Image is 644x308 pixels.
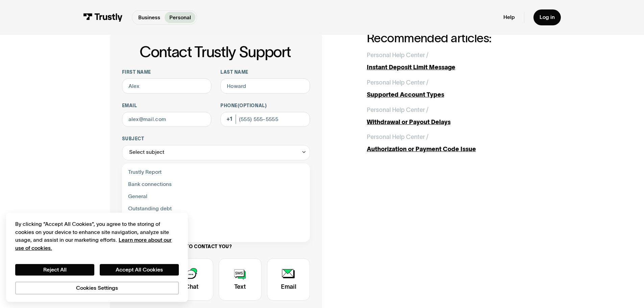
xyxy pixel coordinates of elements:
[367,51,428,60] div: Personal Help Center /
[367,63,534,72] div: Instant Deposit Limit Message
[128,168,162,177] span: Trustly Report
[367,133,534,154] a: Personal Help Center /Authorization or Payment Code Issue
[122,136,310,142] label: Subject
[122,112,212,127] input: alex@mail.com
[15,220,179,252] div: By clicking “Accept All Cookies”, you agree to the storing of cookies on your device to enhance s...
[220,103,310,109] label: Phone
[367,145,534,154] div: Authorization or Payment Code Issue
[128,204,172,213] span: Outstanding debt
[367,78,534,99] a: Personal Help Center /Supported Account Types
[367,105,428,115] div: Personal Help Center /
[367,78,428,87] div: Personal Help Center /
[15,220,179,294] div: Privacy
[138,14,160,22] p: Business
[220,112,310,127] input: (555) 555-5555
[165,12,195,23] a: Personal
[122,145,310,160] div: Select subject
[122,103,212,109] label: Email
[238,103,267,108] span: (Optional)
[367,105,534,127] a: Personal Help Center /Withdrawal or Payout Delays
[122,69,212,75] label: First name
[121,44,310,60] h1: Contact Trustly Support
[540,14,555,21] div: Log in
[129,148,164,157] div: Select subject
[367,133,428,142] div: Personal Help Center /
[6,213,188,302] div: Cookie banner
[367,118,534,127] div: Withdrawal or Payout Delays
[122,244,310,250] label: How would you like us to contact you?
[367,31,534,45] h2: Recommended articles:
[503,14,515,21] a: Help
[220,78,310,94] input: Howard
[122,160,310,242] nav: Select subject
[367,51,534,72] a: Personal Help Center /Instant Deposit Limit Message
[128,180,172,189] span: Bank connections
[122,78,212,94] input: Alex
[15,264,94,276] button: Reject All
[533,9,561,25] a: Log in
[169,14,191,22] p: Personal
[134,12,165,23] a: Business
[100,264,179,276] button: Accept All Cookies
[128,192,147,201] span: General
[367,90,534,99] div: Supported Account Types
[83,13,123,22] img: Trustly Logo
[220,69,310,75] label: Last name
[15,282,179,294] button: Cookies Settings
